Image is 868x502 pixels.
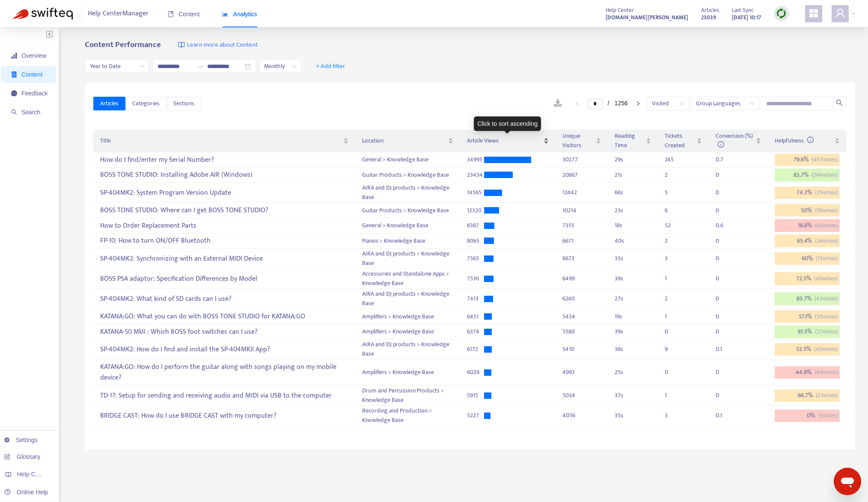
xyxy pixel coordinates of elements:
span: Helpfulness [775,136,814,146]
span: right [636,101,641,106]
div: KATANA:GO: How do I perform the guitar along with songs playing on my mobile device? [100,360,348,385]
div: 0.1 [716,345,733,354]
button: left [571,98,584,109]
td: General > Knowledge Base [355,218,460,234]
span: ( 43 votes) [814,294,838,303]
img: Swifteq [13,8,73,20]
div: 20867 [562,170,601,180]
div: 0.1 [716,411,733,420]
div: 2 [665,236,682,246]
div: 7536 [467,274,484,283]
span: ( 15 votes) [816,254,838,263]
div: 0 [665,368,682,377]
div: 66 s [615,188,651,197]
div: 38 s [615,345,651,354]
a: Learn more about Content [178,40,258,50]
div: 25 s [615,368,651,377]
div: 81.5 % [775,325,840,338]
span: Unique Visitors [562,131,594,150]
span: ( 3 votes) [818,411,838,420]
img: image-link [178,42,185,48]
span: appstore [809,8,819,18]
div: 27 s [615,294,651,303]
img: sync.dc5367851b00ba804db3.png [776,8,787,19]
strong: 23039 [701,13,716,22]
span: message [11,90,17,96]
span: container [11,71,17,77]
div: 3 [665,411,682,420]
div: 39 s [615,327,651,336]
div: BOSS TONE STUDIO: Where can I get BOSS TONE STUDIO? [100,203,348,217]
div: BRIDGE CAST: How do I use BRIDGE CAST with my computer? [100,409,348,423]
div: 30277 [562,155,601,164]
td: AIRA and DJ products > Knowledge Base [355,289,460,309]
div: SP-404MK2: What kind of SD cards can I use? [100,292,348,306]
div: 0 [716,312,733,321]
td: AIRA and DJ products > Knowledge Base [355,183,460,203]
span: Content [21,71,42,78]
div: How to Order Replacement Parts [100,219,348,233]
span: Help Centers [17,471,52,478]
div: 35 s [615,411,651,420]
div: 4056 [562,411,601,420]
b: Content Performance [85,38,161,51]
button: Sections [166,97,201,110]
div: 0 [716,188,733,197]
div: KATANA:GO: What you can do with BOSS TONE STUDIO for KATANA:GO [100,309,348,324]
div: 3 [665,254,682,263]
div: 0 [665,327,682,336]
div: 6499 [562,274,601,283]
span: Location [362,136,446,146]
span: Feedback [21,90,48,97]
div: 0 [716,236,733,246]
div: 18.8 % [775,219,840,232]
div: SP-404MK2: System Program Version Update [100,186,348,200]
td: Accessories and Standalone Apps > Knowledge Base [355,269,460,289]
div: 83.7 % [775,169,840,181]
a: Glossary [4,453,40,460]
div: 6240 [562,294,601,303]
div: BOSS PSA adaptor: Specification Differences by Model [100,272,348,286]
td: AIRA and DJ products > Knowledge Base [355,249,460,269]
span: swap-right [197,63,204,70]
div: 50 % [775,204,840,217]
div: 39 s [615,274,651,283]
div: 0 [716,294,733,303]
li: Previous Page [571,98,584,109]
th: Tickets Created [658,130,709,152]
span: Articles [100,99,119,108]
td: Amplifiers > Knowledge Base [355,324,460,340]
th: Article Views [460,130,556,152]
span: book [168,11,174,17]
th: Unique Visitors [556,130,608,152]
td: Pianos > Knowledge Base [355,234,460,249]
div: 29 s [615,155,651,164]
div: 0 [716,206,733,215]
div: 6029 [467,368,484,377]
span: Monthly [264,60,297,73]
div: 5434 [562,312,601,321]
div: 9 [665,345,682,354]
div: 34995 [467,155,484,164]
div: 79.6 % [775,154,840,166]
td: Drum and Percussion Products > Knowledge Base [355,386,460,406]
div: 8065 [467,236,484,246]
div: 14565 [467,188,484,197]
th: Reading Time [608,130,658,152]
div: 8387 [467,221,484,230]
td: Amplifiers > Knowledge Base [355,309,460,324]
span: Group Languages [696,97,754,110]
button: Articles [93,97,125,110]
button: right [631,98,645,109]
span: left [575,101,580,106]
a: [DOMAIN_NAME][PERSON_NAME] [606,12,688,22]
div: 0 [716,274,733,283]
span: ( 264 votes) [812,170,838,180]
div: 23 s [615,206,651,215]
div: TD-17: Setup for sending and receiving audio and MIDI via USB to the computer [100,389,348,403]
div: 6673 [562,254,601,263]
span: + Add filter [316,61,345,71]
a: Settings [4,437,38,443]
div: 6 [665,206,682,215]
button: + Add filter [309,59,352,73]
